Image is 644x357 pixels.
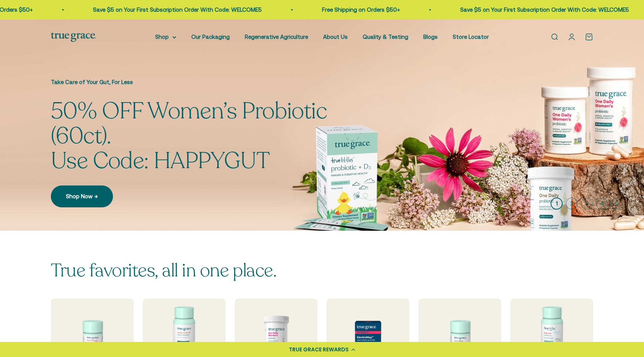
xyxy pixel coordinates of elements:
p: Save $5 on Your First Subscription Order With Code: WELCOME5 [92,5,260,14]
a: About Us [323,34,348,40]
p: Take Care of Your Gut, For Less [51,78,382,87]
a: Shop Now → [51,185,113,207]
button: 4 [596,198,608,210]
a: Blogs [423,34,438,40]
split-lines: 50% OFF Women’s Probiotic (60ct). Use Code: HAPPYGUT [51,121,382,176]
p: Save $5 on Your First Subscription Order With Code: WELCOME5 [459,5,627,14]
split-lines: True favorites, all in one place. [51,258,276,283]
button: 5 [611,198,623,210]
a: Our Packaging [191,34,230,40]
a: Free Shipping on Orders $50+ [320,6,398,13]
button: 1 [551,198,563,210]
a: Store Locator [453,34,489,40]
button: 3 [581,198,593,210]
a: Regenerative Agriculture [245,34,308,40]
button: 2 [566,198,578,210]
summary: Shop [155,32,176,41]
a: Quality & Testing [363,34,408,40]
div: TRUE GRACE REWARDS [289,346,349,354]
